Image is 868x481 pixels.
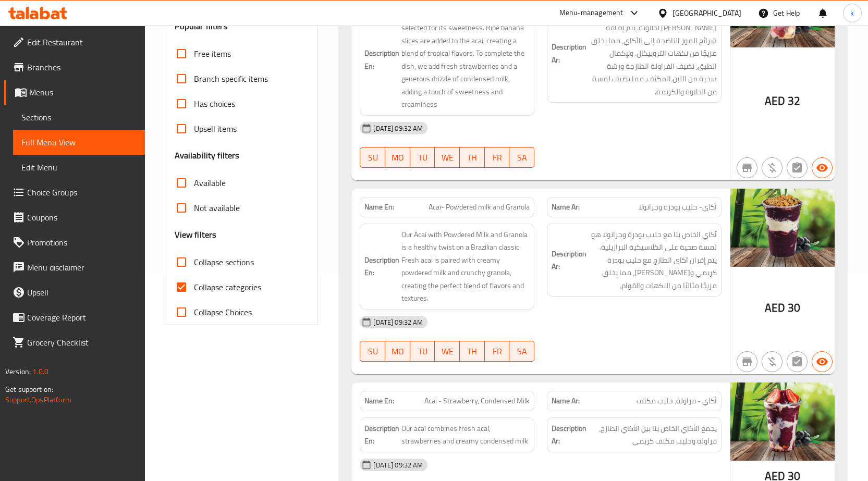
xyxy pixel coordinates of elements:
a: Edit Restaurant [4,30,145,55]
button: SA [509,147,534,168]
span: WE [439,344,456,359]
button: FR [485,341,510,362]
a: Edit Menu [13,155,145,180]
span: MO [389,150,406,165]
button: TH [460,341,485,362]
strong: Description En: [364,254,399,279]
span: Sections [21,111,137,124]
strong: Description En: [364,47,399,72]
span: FR [489,150,506,165]
strong: Description Ar: [552,248,586,273]
button: Not has choices [787,157,808,178]
button: FR [485,147,510,168]
h3: Availability filters [175,150,240,162]
span: Collapse categories [194,281,261,293]
span: Available [194,177,226,189]
button: Purchased item [762,351,783,372]
a: Full Menu View [13,130,145,155]
span: [DATE] 09:32 AM [369,317,427,327]
a: Menu disclaimer [4,255,145,280]
a: Support.OpsPlatform [5,393,71,406]
span: SU [364,150,381,165]
span: Our Acai with Powdered Milk and Granola is a healthy twist on a Brazilian classic. Fresh acai is ... [401,228,530,305]
span: تتميز الحلويات الخاصة بنا بالأكاي الطازج، مختار بعناية لحلاوته. يتم إضافة شرائح الموز الناضجة إلى... [589,9,717,98]
span: k [850,7,854,19]
span: Our desserts feature fresh acai, carefully selected for its sweetness. Ripe banana slices are add... [401,9,530,111]
span: AED [765,298,785,318]
span: FR [489,344,506,359]
button: Not branch specific item [737,157,757,178]
button: Purchased item [762,157,783,178]
a: Upsell [4,280,145,305]
strong: Name Ar: [552,202,580,213]
button: TH [460,147,485,168]
span: [DATE] 09:32 AM [369,460,427,470]
a: Grocery Checklist [4,330,145,355]
img: Acai_Powdered_milk_and_Gr638851521668136076.jpg [730,189,835,267]
span: Has choices [194,97,235,110]
a: Branches [4,55,145,80]
span: SA [514,150,530,165]
span: Branch specific items [194,72,268,85]
span: TU [414,344,431,359]
span: Version: [5,365,31,378]
span: Collapse Choices [194,306,252,318]
span: Coupons [27,211,137,224]
span: Free items [194,47,231,60]
span: Choice Groups [27,186,137,199]
span: Acai- Powdered milk and Granola [429,202,530,213]
span: Coverage Report [27,311,137,324]
h3: Popular filters [175,20,310,32]
a: Promotions [4,230,145,255]
span: SU [364,344,381,359]
h3: View filters [175,229,217,241]
span: أكاي - فراولة، حليب مكثف [637,396,717,406]
span: 1.0.0 [32,365,48,378]
span: AED [765,91,785,111]
strong: Description Ar: [552,41,586,66]
button: TU [410,341,435,362]
button: SU [360,341,385,362]
button: SA [509,341,534,362]
span: Edit Menu [21,161,137,174]
span: يجمع الأكاي الخاص بنا بين الأكاي الطازج، فراولة وحليب مكثف كريمي [589,422,717,448]
span: 30 [788,298,800,318]
span: آكاي الخاص بنا مع حليب بودرة وجرانولا هو لمسة صحية على الكلاسيكية البرازيلية. يتم إقران آكاي الطا... [589,228,717,292]
span: Not available [194,202,240,214]
a: Coupons [4,205,145,230]
span: Get support on: [5,383,53,396]
span: Branches [27,61,137,73]
button: WE [435,147,460,168]
span: Collapse sections [194,256,254,268]
strong: Description Ar: [552,422,586,448]
span: 32 [788,91,800,111]
span: WE [439,150,456,165]
button: Available [812,157,833,178]
strong: Name Ar: [552,396,580,406]
span: Menus [29,86,137,98]
strong: Name En: [364,202,394,213]
span: Edit Restaurant [27,36,137,48]
a: Choice Groups [4,180,145,205]
button: MO [385,341,410,362]
a: Menus [4,80,145,105]
span: TH [464,344,481,359]
div: Menu-management [559,7,624,19]
strong: Name En: [364,396,394,406]
span: Upsell items [194,122,237,135]
strong: Description En: [364,422,399,448]
a: Sections [13,105,145,130]
button: Available [812,351,833,372]
span: Menu disclaimer [27,261,137,274]
span: TH [464,150,481,165]
span: Upsell [27,286,137,299]
button: Not has choices [787,351,808,372]
a: Coverage Report [4,305,145,330]
span: MO [389,344,406,359]
button: MO [385,147,410,168]
span: Acai - Strawberry, Condensed Milk [424,396,530,406]
span: Full Menu View [21,136,137,149]
div: [GEOGRAPHIC_DATA] [673,7,741,19]
span: [DATE] 09:32 AM [369,124,427,133]
img: Acai__Strawberry_Condense638851521720436876.jpg [730,383,835,461]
